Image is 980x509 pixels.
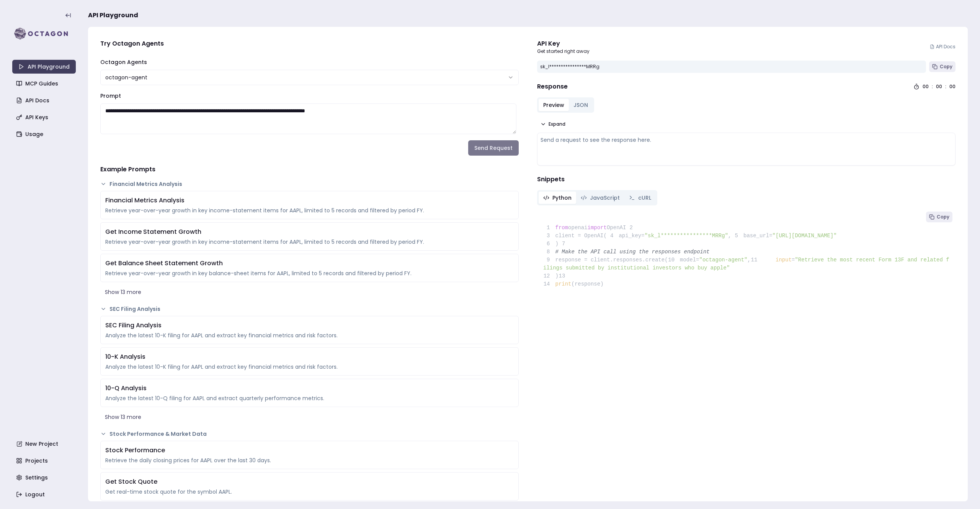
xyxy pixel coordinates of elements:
button: Copy [926,212,952,222]
span: 4 [607,232,619,240]
a: Logout [13,488,77,501]
span: "[URL][DOMAIN_NAME]" [773,233,837,239]
span: 13 [559,272,571,280]
span: from [555,225,568,231]
div: Get Balance Sheet Statement Growth [105,259,514,268]
div: Stock Performance [105,446,514,455]
span: "octagon-agent" [699,257,747,263]
div: API Key [537,39,590,48]
span: import [588,225,607,231]
span: , [748,257,751,263]
span: JavaScript [590,194,620,202]
span: 6 [543,240,555,248]
span: client = OpenAI( [543,233,607,239]
div: 10-K Analysis [105,352,514,361]
h4: Response [537,82,568,91]
span: ) [543,241,559,247]
span: 14 [543,280,555,288]
div: 00 [949,84,955,90]
button: Send Request [468,140,519,156]
div: : [945,84,946,90]
span: base_url= [743,233,773,239]
a: API Playground [12,60,76,74]
h4: Snippets [537,175,955,184]
div: Retrieve year-over-year growth in key income-statement items for AAPL, limited to 5 records and f... [105,238,514,246]
span: 8 [543,248,555,256]
button: Expand [537,119,568,130]
a: API Docs [930,44,955,50]
div: Get Income Statement Growth [105,227,514,236]
span: API Playground [88,11,138,20]
label: Prompt [100,92,121,100]
span: 2 [626,224,638,232]
span: openai [568,225,587,231]
span: 12 [543,272,555,280]
button: Show 13 more [100,285,519,299]
span: api_key= [619,233,644,239]
span: Expand [549,121,565,127]
span: input [776,257,792,263]
button: Copy [929,61,955,72]
span: , [728,233,731,239]
button: Preview [539,99,569,111]
a: API Keys [13,110,77,124]
button: Financial Metrics Analysis [100,180,519,188]
div: Analyze the latest 10-Q filing for AAPL and extract quarterly performance metrics. [105,394,514,402]
button: SEC Filing Analysis [100,305,519,313]
h4: Try Octagon Agents [100,39,519,48]
div: Analyze the latest 10-K filing for AAPL and extract key financial metrics and risk factors. [105,332,514,339]
div: Analyze the latest 10-K filing for AAPL and extract key financial metrics and risk factors. [105,363,514,371]
span: cURL [638,194,651,202]
button: JSON [569,99,593,111]
span: # Make the API call using the responses endpoint [555,249,710,255]
div: 00 [923,84,929,90]
span: 5 [731,232,743,240]
span: 11 [751,256,763,264]
span: response = client.responses.create( [543,257,668,263]
button: Stock Performance & Market Data [100,430,519,438]
div: Retrieve year-over-year growth in key income-statement items for AAPL, limited to 5 records and f... [105,207,514,214]
span: (response) [572,281,604,287]
div: Financial Metrics Analysis [105,196,514,205]
span: ) [543,273,559,279]
span: print [555,281,572,287]
span: OpenAI [607,225,626,231]
div: Get real-time stock quote for the symbol AAPL. [105,488,514,496]
div: : [932,84,933,90]
a: API Docs [13,94,77,107]
p: Get started right away [537,48,590,54]
span: Copy [937,214,949,220]
span: Python [552,194,572,202]
button: Show 13 more [100,410,519,424]
h4: Example Prompts [100,165,519,174]
div: Retrieve year-over-year growth in key balance-sheet items for AAPL, limited to 5 records and filt... [105,269,514,277]
a: Settings [13,471,77,484]
span: model= [680,257,699,263]
div: 00 [936,84,942,90]
span: Copy [940,64,952,70]
span: 1 [543,224,555,232]
span: 10 [668,256,680,264]
a: New Project [13,437,77,451]
span: = [792,257,795,263]
label: Octagon Agents [100,58,147,66]
img: logo-rect-yK7x_WSZ.svg [12,26,76,41]
div: Send a request to see the response here. [541,136,952,144]
div: Retrieve the daily closing prices for AAPL over the last 30 days. [105,456,514,464]
div: 10-Q Analysis [105,384,514,393]
a: MCP Guides [13,77,77,90]
div: SEC Filing Analysis [105,321,514,330]
span: 9 [543,256,555,264]
span: 3 [543,232,555,240]
div: Get Stock Quote [105,477,514,486]
a: Projects [13,454,77,468]
a: Usage [13,127,77,141]
span: 7 [559,240,571,248]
